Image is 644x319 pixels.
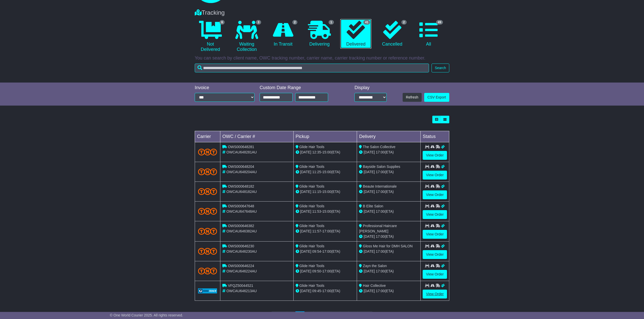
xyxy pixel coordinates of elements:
span: 15:00 [322,190,331,194]
span: OWCAU648281AU [226,150,257,154]
span: Glide Hair Tools [299,284,325,288]
span: 09:45 [312,289,321,293]
div: (ETA) [359,269,418,274]
span: Glide Hair Tools [299,165,325,169]
span: OWCAU646382AU [226,229,257,233]
span: 17:00 [376,289,385,293]
a: View Order [423,230,447,239]
span: Glide Hair Tools [299,184,325,188]
span: Bayside Salon Supplies [363,165,400,169]
button: Search [432,64,449,72]
a: 6 Not Delivered [195,19,226,54]
div: - (ETA) [296,150,355,155]
div: Display [354,85,387,91]
span: [DATE] [364,209,375,213]
div: (ETA) [359,249,418,254]
a: View Order [423,290,447,298]
div: - (ETA) [296,169,355,175]
span: OWS000647648 [228,204,254,208]
span: OWS000646224 [228,264,254,268]
span: Beaute Internationale [363,184,397,188]
span: OWS000648204 [228,165,254,169]
span: OWCAU646224AU [226,269,257,273]
span: 1 [329,20,334,25]
div: - (ETA) [296,229,355,234]
span: 09:54 [312,249,321,253]
span: 11:57 [312,229,321,233]
span: 6 [220,20,225,25]
a: 1 Delivering [304,19,335,49]
span: 17:00 [322,229,331,233]
span: 41 [363,20,370,25]
a: View Order [423,151,447,160]
td: Status [421,131,449,142]
a: CSV Export [424,93,449,102]
span: 12:35 [312,150,321,154]
img: TNT_Domestic.png [198,208,217,215]
span: OWCAU647648AU [226,209,257,213]
span: OWCAU648204AU [226,170,257,174]
span: 11:25 [312,170,321,174]
a: View Order [423,250,447,259]
span: Professional Haircare [PERSON_NAME] [359,224,397,233]
span: OWS000646230 [228,244,254,248]
span: 17:00 [376,209,385,213]
div: - (ETA) [296,288,355,294]
img: TNT_Domestic.png [198,268,217,274]
a: 41 Delivered [340,19,371,49]
a: View Order [423,210,447,219]
span: [DATE] [364,234,375,238]
span: 11:53 [312,209,321,213]
span: OWCAU646230AU [226,249,257,253]
span: Glide Hair Tools [299,264,325,268]
span: 17:00 [376,170,385,174]
span: 17:00 [376,234,385,238]
span: 2 [401,20,407,25]
a: 2 In Transit [267,19,299,49]
span: 17:00 [376,249,385,253]
span: 15:00 [322,209,331,213]
span: [DATE] [300,269,311,273]
span: [DATE] [364,269,375,273]
img: GetCarrierServiceLogo [198,288,217,293]
a: View Order [423,171,447,180]
span: OWCAU646213AU [226,289,257,293]
span: 17:00 [376,269,385,273]
span: Gloss Me Hair for DMH SALON [363,244,413,248]
div: (ETA) [359,234,418,239]
span: Glide Hair Tools [299,145,325,149]
a: 3 Waiting Collection [231,19,262,54]
div: Tracking [192,9,452,16]
span: [DATE] [300,229,311,233]
a: 2 Cancelled [377,19,408,49]
div: (ETA) [359,288,418,294]
div: (ETA) [359,169,418,175]
div: - (ETA) [296,189,355,194]
span: [DATE] [300,170,311,174]
div: - (ETA) [296,269,355,274]
span: [DATE] [364,289,375,293]
div: - (ETA) [296,249,355,254]
span: The Salon Collective [363,145,395,149]
div: Custom Date Range [260,85,341,91]
span: [DATE] [300,249,311,253]
td: Delivery [357,131,421,142]
span: [DATE] [364,150,375,154]
div: Invoice [195,85,255,91]
span: 09:50 [312,269,321,273]
span: [DATE] [364,170,375,174]
span: 17:00 [322,269,331,273]
span: 17:00 [322,249,331,253]
span: 17:00 [376,190,385,194]
div: - (ETA) [296,209,355,214]
span: OWS000646382 [228,224,254,228]
img: TNT_Domestic.png [198,168,217,175]
a: View Order [423,270,447,279]
img: TNT_Domestic.png [198,188,217,195]
span: OWCAU648182AU [226,190,257,194]
span: [DATE] [364,249,375,253]
span: 15:00 [322,170,331,174]
p: You can search by client name, OWC tracking number, carrier name, carrier tracking number or refe... [195,55,449,61]
span: © One World Courier 2025. All rights reserved. [110,313,183,317]
span: 11:15 [312,190,321,194]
